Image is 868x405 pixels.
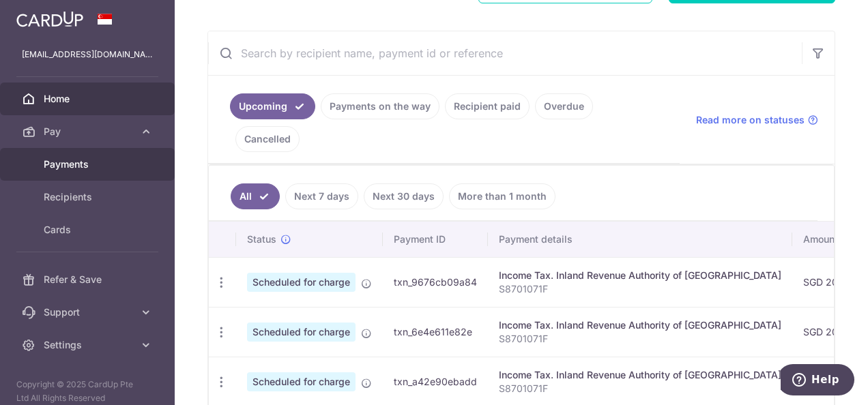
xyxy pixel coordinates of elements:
[44,92,134,106] span: Home
[231,183,280,209] a: All
[535,93,593,119] a: Overdue
[208,31,802,75] input: Search by recipient name, payment id or reference
[499,318,781,332] div: Income Tax. Inland Revenue Authority of [GEOGRAPHIC_DATA]
[383,307,488,357] td: txn_6e4e611e82e
[499,368,781,382] div: Income Tax. Inland Revenue Authority of [GEOGRAPHIC_DATA]
[44,125,134,138] span: Pay
[230,93,315,119] a: Upcoming
[499,269,781,282] div: Income Tax. Inland Revenue Authority of [GEOGRAPHIC_DATA]
[44,273,134,286] span: Refer & Save
[285,183,358,209] a: Next 7 days
[44,190,134,204] span: Recipients
[22,48,153,61] p: [EMAIL_ADDRESS][DOMAIN_NAME]
[803,232,838,246] span: Amount
[44,223,134,237] span: Cards
[247,322,356,342] span: Scheduled for charge
[445,93,530,119] a: Recipient paid
[44,338,134,352] span: Settings
[16,11,83,27] img: CardUp
[499,332,781,346] p: S8701071F
[235,126,300,152] a: Cancelled
[44,157,134,171] span: Payments
[499,382,781,395] p: S8701071F
[44,305,134,319] span: Support
[321,93,439,119] a: Payments on the way
[499,282,781,296] p: S8701071F
[383,257,488,307] td: txn_9676cb09a84
[449,183,555,209] a: More than 1 month
[696,113,805,127] span: Read more on statuses
[488,222,792,257] th: Payment details
[247,372,356,391] span: Scheduled for charge
[383,222,488,257] th: Payment ID
[781,364,854,398] iframe: Opens a widget where you can find more information
[247,273,356,292] span: Scheduled for charge
[364,183,444,209] a: Next 30 days
[696,113,818,127] a: Read more on statuses
[247,232,276,246] span: Status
